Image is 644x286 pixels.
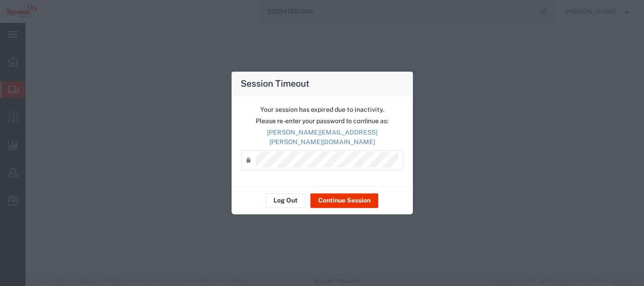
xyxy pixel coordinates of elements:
h4: Session Timeout [241,77,309,90]
p: [PERSON_NAME][EMAIL_ADDRESS][PERSON_NAME][DOMAIN_NAME] [241,128,403,147]
button: Continue Session [310,193,378,208]
p: Please re-enter your password to continue as: [241,116,403,126]
button: Log Out [266,193,305,208]
p: Your session has expired due to inactivity. [241,105,403,114]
